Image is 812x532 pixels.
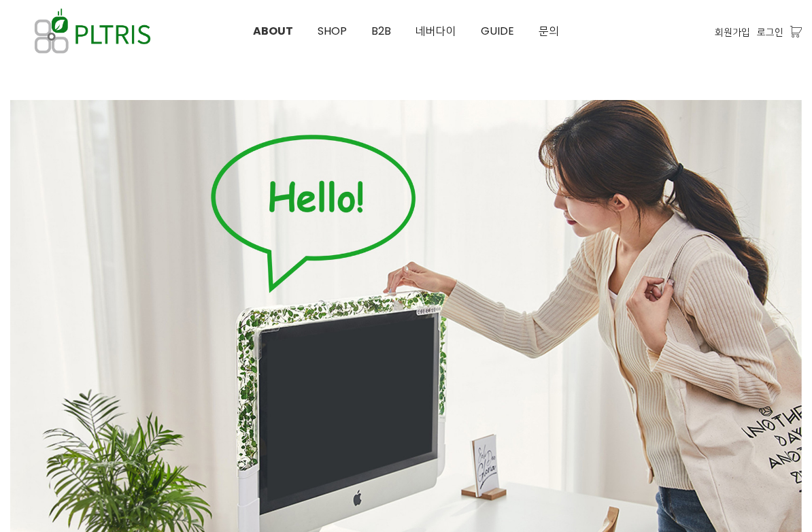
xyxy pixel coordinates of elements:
span: 문의 [539,23,559,39]
span: B2B [371,23,391,39]
a: ABOUT [241,1,305,62]
a: 문의 [526,1,571,62]
span: 네버다이 [416,23,456,39]
a: SHOP [305,1,359,62]
a: GUIDE [469,1,526,62]
a: 로그인 [757,24,783,39]
a: 회원가입 [715,24,750,39]
span: ABOUT [253,23,293,39]
a: 네버다이 [403,1,469,62]
a: B2B [359,1,403,62]
span: GUIDE [481,23,514,39]
span: SHOP [318,23,347,39]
